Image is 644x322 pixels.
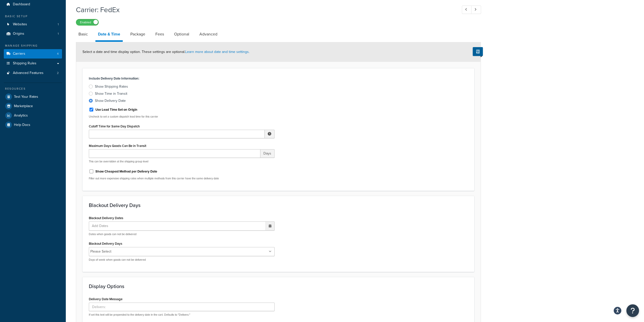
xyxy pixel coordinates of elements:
[13,32,24,36] span: Origins
[82,49,250,54] span: Select a date and time display option. These settings are optional.
[13,22,27,27] span: Websites
[4,111,62,120] a: Analytics
[95,107,137,112] label: Use Lead Time Set on Origin
[4,49,62,59] li: Carriers
[626,304,639,317] button: Open Resource Center
[89,242,122,245] label: Blackout Delivery Days
[13,52,25,56] span: Carriers
[89,177,275,180] p: Filter out more expensive shipping rates when multiple methods from this carrier have the same de...
[89,302,275,311] input: Delivers:
[95,84,128,89] div: Show Shipping Rates
[89,283,468,289] h3: Display Options
[13,71,44,75] span: Advanced Features
[89,258,275,262] p: Days of week when goods can not be delivered
[89,124,140,128] label: Cutoff Time for Same Day Dispatch
[4,102,62,111] a: Marketplace
[90,248,111,255] li: Please Select
[4,29,62,39] li: Origins
[57,52,59,56] span: 4
[95,28,123,42] a: Date & Time
[260,149,275,158] span: Days
[4,14,62,18] div: Basic Setup
[128,28,148,40] a: Package
[13,61,36,66] span: Shipping Rules
[4,92,62,101] a: Test Your Rates
[89,144,146,148] label: Maximum Days Goods Can Be in Transit
[76,28,90,40] a: Basic
[185,49,250,54] a: Learn more about date and time settings.
[13,2,30,7] span: Dashboard
[197,28,220,40] a: Advanced
[95,91,127,96] div: Show Time in Transit
[462,6,472,14] a: Previous Record
[89,115,275,119] p: Uncheck to set a custom dispatch lead time for this carrier
[14,95,38,99] span: Test Your Rates
[4,59,62,68] a: Shipping Rules
[4,20,62,29] a: Websites1
[89,160,275,163] p: This can be overridden at the shipping group level
[14,123,30,127] span: Help Docs
[76,19,98,25] label: Enabled
[4,44,62,48] div: Manage Shipping
[95,169,157,174] label: Show Cheapest Method per Delivery Date
[4,120,62,129] a: Help Docs
[14,113,28,118] span: Analytics
[153,28,167,40] a: Fees
[4,49,62,59] a: Carriers4
[471,6,481,14] a: Next Record
[4,29,62,39] a: Origins1
[89,75,139,82] label: Include Delivery Date Information:
[89,216,123,220] label: Blackout Delivery Dates
[4,87,62,91] div: Resources
[473,47,483,56] button: Show Help Docs
[4,20,62,29] li: Websites
[58,32,59,36] span: 1
[76,5,452,15] h1: Carrier: FedEx
[90,222,115,230] span: Add Dates
[14,104,33,108] span: Marketplace
[95,98,126,103] div: Show Delivery Date
[172,28,192,40] a: Optional
[89,313,275,317] p: If set this text will be prepended to the delivery date in the cart. Defaults to "Delivers:"
[57,71,59,75] span: 2
[89,202,468,208] h3: Blackout Delivery Days
[89,232,275,236] p: Dates when goods can not be delivered
[89,297,122,301] label: Delivery Date Message
[4,68,62,78] a: Advanced Features2
[4,68,62,78] li: Advanced Features
[58,22,59,27] span: 1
